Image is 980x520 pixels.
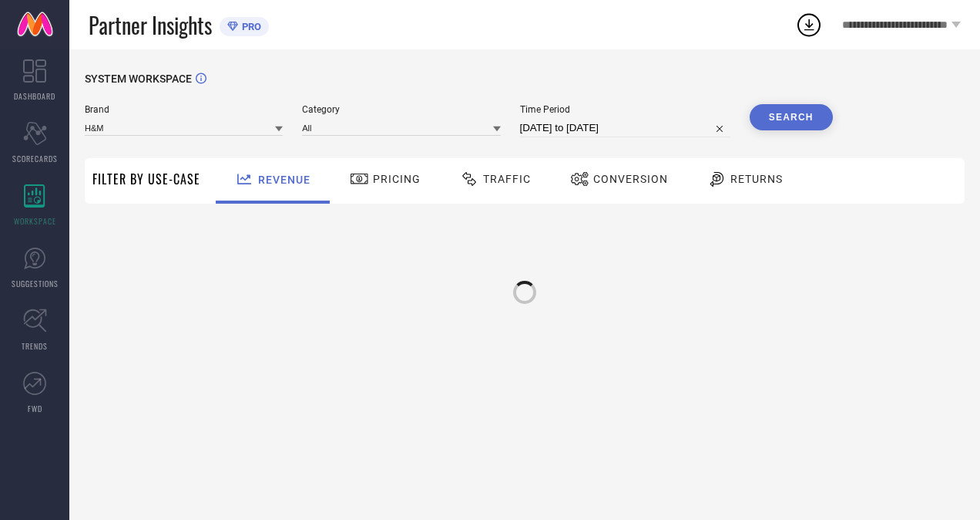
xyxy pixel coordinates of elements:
[750,104,833,130] button: Search
[12,153,58,164] span: SCORECARDS
[795,11,823,39] div: Open download list
[85,73,192,85] span: SYSTEM WORKSPACE
[14,215,56,227] span: WORKSPACE
[22,340,48,352] span: TRENDS
[14,90,55,102] span: DASHBOARD
[258,174,310,186] span: Revenue
[302,104,500,115] span: Category
[89,9,212,41] span: Partner Insights
[373,173,421,185] span: Pricing
[85,104,283,115] span: Brand
[238,21,261,32] span: PRO
[730,173,783,185] span: Returns
[483,173,531,185] span: Traffic
[28,403,42,414] span: FWD
[593,173,668,185] span: Conversion
[92,170,200,188] span: Filter By Use-Case
[520,119,730,137] input: Select time period
[520,104,730,115] span: Time Period
[12,278,59,289] span: SUGGESTIONS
